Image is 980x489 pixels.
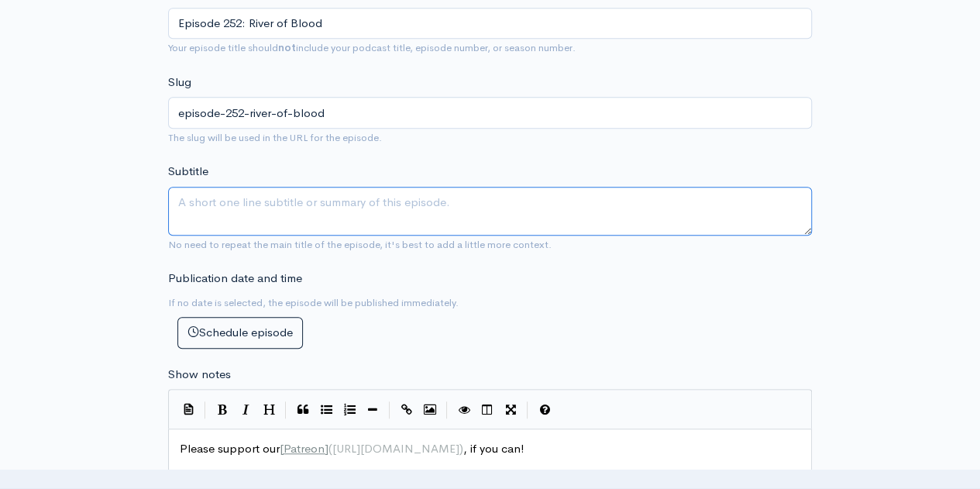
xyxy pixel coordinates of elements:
i: | [527,401,528,419]
button: Generic List [315,398,338,422]
button: Heading [257,398,280,422]
strong: not [278,41,296,54]
button: Markdown Guide [533,398,556,422]
i: | [446,401,448,419]
button: Toggle Side by Side [476,398,499,422]
button: Toggle Preview [452,398,476,422]
small: No need to repeat the main title of the episode, it's best to add a little more context. [168,238,552,251]
span: [URL][DOMAIN_NAME] [332,441,459,456]
span: ) [459,441,463,456]
label: Publication date and time [168,270,302,288]
button: Create Link [395,398,418,422]
small: Your episode title should include your podcast title, episode number, or season number. [168,41,576,54]
button: Bold [211,398,234,422]
button: Insert Show Notes Template [177,397,200,420]
button: Toggle Fullscreen [499,398,522,422]
span: ( [328,441,332,456]
i: | [285,401,287,419]
input: What is the episode's title? [168,8,812,40]
label: Slug [168,74,191,91]
label: Show notes [168,366,231,384]
span: ] [325,441,328,456]
button: Schedule episode [177,317,303,349]
label: Subtitle [168,163,208,181]
span: Please support our , if you can! [180,441,524,456]
button: Quote [291,398,315,422]
span: Patreon [284,441,325,456]
button: Insert Horizontal Line [361,398,384,422]
span: [ [280,441,284,456]
small: If no date is selected, the episode will be published immediately. [168,296,459,309]
i: | [389,401,390,419]
input: title-of-episode [168,97,812,129]
button: Italic [234,398,257,422]
i: | [205,401,206,419]
small: The slug will be used in the URL for the episode. [168,131,382,144]
button: Numbered List [338,398,361,422]
button: Insert Image [418,398,442,422]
